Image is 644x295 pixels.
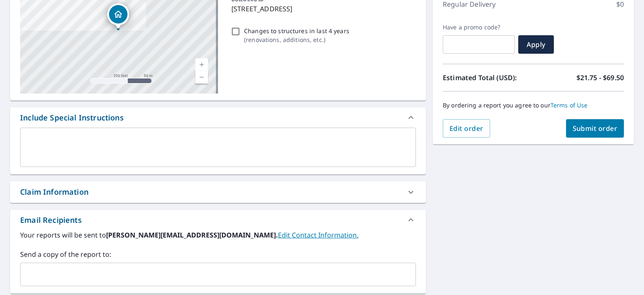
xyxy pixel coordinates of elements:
div: Email Recipients [20,214,82,226]
div: Dropped pin, building 1, Residential property, 166 Meadow Ln Buffalo, NY 14223 [107,3,129,29]
label: Your reports will be sent to [20,230,416,240]
span: Edit order [449,124,483,133]
span: Submit order [573,124,618,133]
button: Edit order [443,119,490,138]
a: Current Level 17, Zoom In [195,58,208,71]
div: Email Recipients [10,210,426,230]
span: Apply [525,40,547,49]
b: [PERSON_NAME][EMAIL_ADDRESS][DOMAIN_NAME]. [106,230,278,240]
label: Send a copy of the report to: [20,249,416,259]
p: Estimated Total (USD): [443,73,533,83]
div: Claim Information [10,181,426,203]
a: EditContactInfo [278,230,358,240]
button: Submit order [566,119,624,138]
p: By ordering a report you agree to our [443,102,624,109]
p: ( renovations, additions, etc. ) [244,35,349,44]
p: Changes to structures in last 4 years [244,26,349,35]
button: Apply [518,35,554,54]
div: Claim Information [20,186,88,198]
p: [STREET_ADDRESS] [231,4,413,14]
a: Current Level 17, Zoom Out [195,71,208,84]
div: Include Special Instructions [10,107,426,128]
a: Terms of Use [551,101,588,109]
label: Have a promo code? [443,23,515,31]
p: $21.75 - $69.50 [576,73,624,83]
div: Include Special Instructions [20,112,124,123]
